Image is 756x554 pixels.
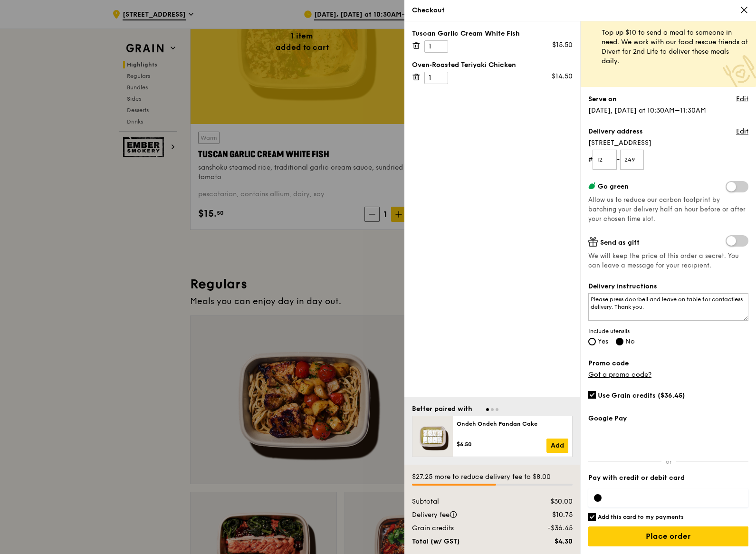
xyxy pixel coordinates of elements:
input: Floor [593,150,617,170]
div: $15.50 [552,40,573,50]
a: Add [546,439,568,453]
input: Unit [620,150,644,170]
div: Ondeh Ondeh Pandan Cake [457,420,568,428]
span: Go to slide 1 [486,408,489,411]
div: $30.00 [521,497,578,506]
span: Send as gift [600,239,640,247]
span: Include utensils [588,327,748,335]
div: $6.50 [457,440,546,448]
label: Pay with credit or debit card [588,473,748,483]
img: Meal donation [723,55,756,89]
label: Promo code [588,359,748,368]
span: Allow us to reduce our carbon footprint by batching your delivery half an hour before or after yo... [588,196,746,223]
div: $27.25 more to reduce delivery fee to $8.00 [412,472,573,482]
input: No [616,338,623,345]
span: Go to slide 3 [496,408,498,411]
div: Grain credits [406,524,521,533]
div: Oven‑Roasted Teriyaki Chicken [412,60,573,70]
label: Serve on [588,95,617,104]
iframe: Secure card payment input frame [609,494,743,502]
label: Delivery instructions [588,282,748,291]
div: $14.50 [552,72,573,81]
a: Edit [736,95,748,104]
div: Delivery fee [406,510,521,520]
p: Top up $10 to send a meal to someone in need. We work with our food rescue friends at Divert for ... [602,28,748,66]
a: Got a promo code? [588,371,651,379]
div: Tuscan Garlic Cream White Fish [412,29,573,38]
input: Add this card to my payments [588,513,596,521]
span: Yes [598,337,608,345]
h6: Add this card to my payments [598,513,684,521]
span: Use Grain credits ($36.45) [598,392,685,400]
form: # - [588,150,748,170]
span: No [625,337,635,345]
span: Go to slide 2 [491,408,494,411]
label: Delivery address [588,127,643,136]
div: $10.75 [521,510,578,520]
input: Use Grain credits ($36.45) [588,391,596,399]
span: We will keep the price of this order a secret. You can leave a message for your recipient. [588,251,748,270]
div: -$36.45 [521,524,578,533]
span: Go green [598,182,629,191]
div: $4.30 [521,537,578,546]
a: Edit [736,127,748,136]
span: [STREET_ADDRESS] [588,138,748,148]
iframe: Secure payment button frame [588,429,748,450]
div: Better paired with [412,404,472,414]
div: Total (w/ GST) [406,537,521,546]
div: Checkout [412,6,748,15]
div: Subtotal [406,497,521,506]
span: [DATE], [DATE] at 10:30AM–11:30AM [588,106,706,115]
input: Yes [588,338,596,345]
input: Place order [588,526,748,546]
label: Google Pay [588,414,748,423]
